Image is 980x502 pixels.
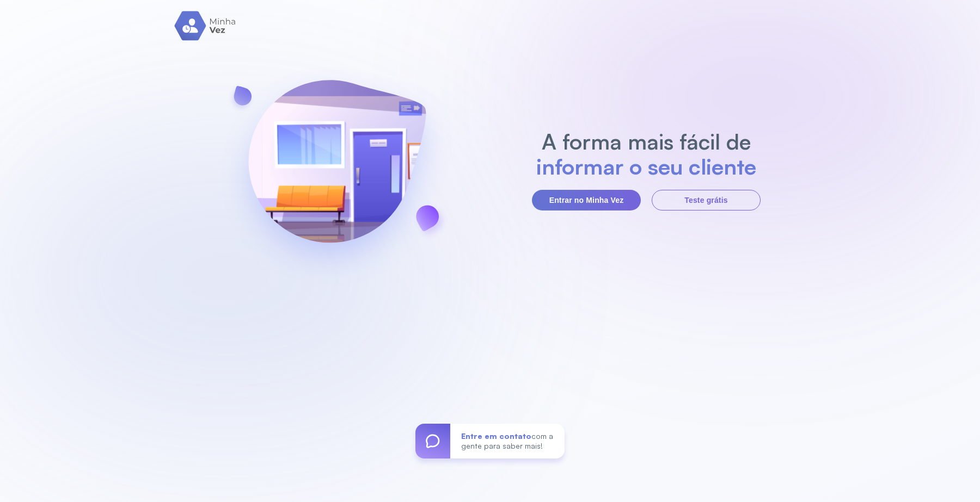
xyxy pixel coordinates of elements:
button: Teste grátis [652,190,761,210]
img: logo.svg [174,11,237,41]
span: Entre em contato [461,431,531,441]
h2: A forma mais fácil de [536,129,757,154]
h2: informar o seu cliente [536,154,757,179]
div: com a gente para saber mais! [450,424,565,458]
img: banner-login.svg [219,51,455,288]
a: Entre em contatocom a gente para saber mais! [415,424,565,458]
button: Entrar no Minha Vez [532,190,641,210]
